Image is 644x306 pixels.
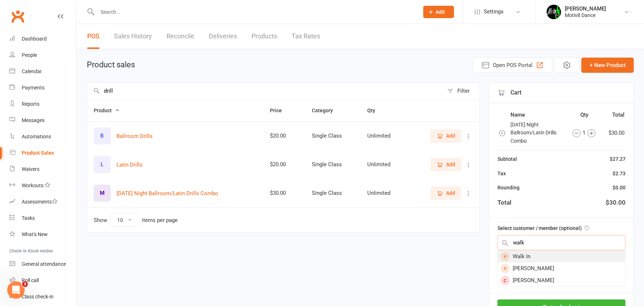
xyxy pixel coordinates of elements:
button: Add [423,6,454,18]
input: Search products by name, or scan product code [87,83,444,99]
span: Price [270,108,290,113]
a: What's New [9,226,76,243]
a: Messages [9,112,76,129]
div: Assessments [22,199,58,205]
button: Add [431,129,461,142]
button: Add [431,158,461,171]
span: Product [94,108,120,113]
div: Unlimited [367,190,401,196]
div: Class check-in [22,294,54,299]
div: $20.00 [270,162,299,168]
a: Reports [9,96,76,112]
iframe: Intercom live chat [7,281,25,299]
input: Search... [95,7,414,17]
div: Walk In [498,251,625,263]
div: People [22,52,37,58]
a: POS [87,24,99,49]
div: Set product image [94,156,111,173]
button: Qty [367,106,383,115]
div: Messages [22,117,45,123]
td: $30.00 [604,120,625,145]
span: 3 [22,281,28,287]
div: $20.00 [270,133,299,139]
span: Category [312,108,341,113]
div: Filter [457,87,470,95]
input: Search by name or scan member number [497,235,626,250]
div: Single Class [312,162,354,168]
a: Waivers [9,161,76,177]
a: Tasks [9,210,76,226]
button: + New Product [581,58,634,73]
a: Clubworx [9,7,27,25]
a: Reconcile [166,24,194,49]
div: Calendar [22,68,42,74]
a: General attendance kiosk mode [9,256,76,272]
button: Ballroom Drills [116,132,153,141]
th: Qty [566,110,603,120]
div: Automations [22,134,51,139]
div: Set product image [94,127,111,144]
a: Dashboard [9,31,76,47]
a: Payments [9,80,76,96]
a: Product Sales [9,145,76,161]
th: Total [604,110,625,120]
div: Cart [490,83,634,103]
div: Set product image [94,185,111,202]
button: Product [94,106,120,115]
span: Qty [367,108,383,113]
span: Add [436,9,445,15]
th: Name [510,110,565,120]
a: Tax Rates [292,24,320,49]
div: [PERSON_NAME] [498,263,625,274]
a: People [9,47,76,63]
div: Rounding [497,184,520,192]
td: [DATE] Night Ballroom/Latin Drills Combo [510,120,565,145]
button: Category [312,106,341,115]
a: Products [251,24,277,49]
div: [PERSON_NAME] [498,274,625,286]
span: Add [446,160,455,168]
div: Single Class [312,133,354,139]
div: Single Class [312,190,354,196]
img: thumb_image1679272194.png [547,5,561,19]
div: Unlimited [367,162,401,168]
span: Open POS Portal [493,61,533,70]
div: [PERSON_NAME] [565,5,606,12]
div: General attendance [22,261,66,267]
div: What's New [22,231,48,237]
a: Automations [9,129,76,145]
label: Select customer / member (optional) [497,224,589,232]
div: $30.00 [270,190,299,196]
a: Class kiosk mode [9,289,76,305]
h1: Product sales [87,60,135,69]
div: Product Sales [22,150,54,156]
div: 1 [567,129,602,137]
div: Workouts [22,183,43,188]
button: Price [270,106,290,115]
div: $0.00 [613,184,626,192]
div: Roll call [22,277,39,283]
div: Waivers [22,166,39,172]
div: Total [497,198,511,208]
button: Open POS Portal [473,58,552,73]
span: Add [446,189,455,197]
div: items per page [142,217,178,223]
a: Workouts [9,177,76,194]
button: [DATE] Night Ballroom/Latin Drills Combo [116,189,218,198]
div: Dashboard [22,36,47,42]
div: Payments [22,85,45,91]
div: $30.00 [606,198,626,208]
a: Sales History [114,24,152,49]
div: $27.27 [610,155,626,163]
button: Latin Drills [116,160,143,169]
span: Add [446,132,455,140]
button: Add [431,186,461,200]
a: Assessments [9,194,76,210]
div: Tasks [22,215,35,221]
a: Roll call [9,272,76,289]
a: Deliveries [209,24,237,49]
div: Motiv8 Dance [565,12,606,18]
span: Settings [484,4,504,20]
div: Subtotal [497,155,517,163]
div: $2.73 [613,169,626,177]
